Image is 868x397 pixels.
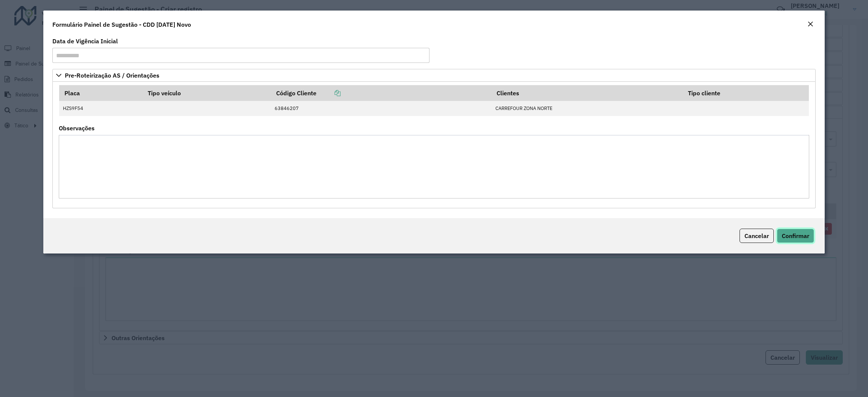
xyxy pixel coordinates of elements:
[777,229,814,243] button: Confirmar
[805,20,816,29] button: Close
[316,89,341,97] a: Copiar
[740,229,774,243] button: Cancelar
[744,232,769,240] span: Cancelar
[271,101,492,116] td: 63846207
[683,85,809,101] th: Tipo cliente
[52,69,816,82] a: Pre-Roteirização AS / Orientações
[59,85,142,101] th: Placa
[142,85,271,101] th: Tipo veículo
[52,20,191,29] h4: Formulário Painel de Sugestão - CDD [DATE] Novo
[782,232,809,240] span: Confirmar
[271,85,492,101] th: Código Cliente
[59,124,95,133] label: Observações
[807,21,813,27] em: Fechar
[59,101,142,116] td: HZS9F54
[492,101,683,116] td: CARREFOUR ZONA NORTE
[52,37,118,46] label: Data de Vigência Inicial
[492,85,683,101] th: Clientes
[65,72,159,78] span: Pre-Roteirização AS / Orientações
[52,82,816,208] div: Pre-Roteirização AS / Orientações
